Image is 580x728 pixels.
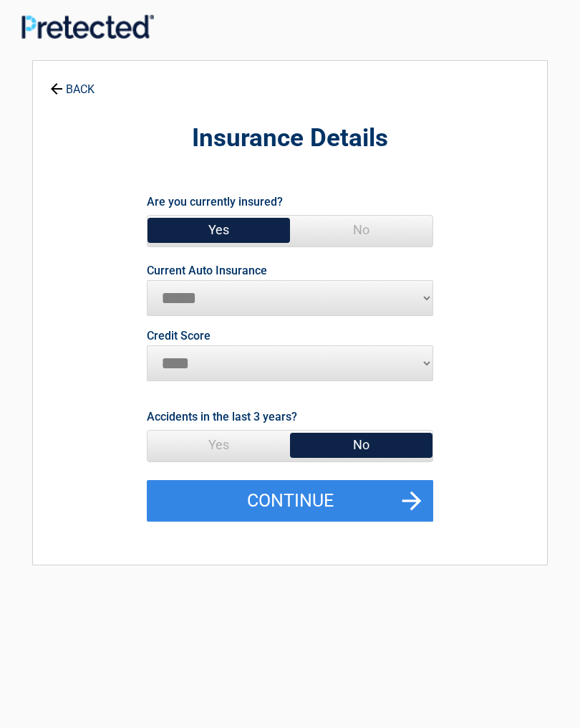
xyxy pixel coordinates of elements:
[148,431,290,459] span: Yes
[47,70,97,95] a: BACK
[147,192,283,211] label: Are you currently insured?
[290,431,432,459] span: No
[21,14,154,39] img: Main Logo
[40,122,540,155] h2: Insurance Details
[147,265,267,277] label: Current Auto Insurance
[147,480,433,522] button: Continue
[147,330,211,342] label: Credit Score
[148,216,290,244] span: Yes
[147,407,297,426] label: Accidents in the last 3 years?
[290,216,432,244] span: No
